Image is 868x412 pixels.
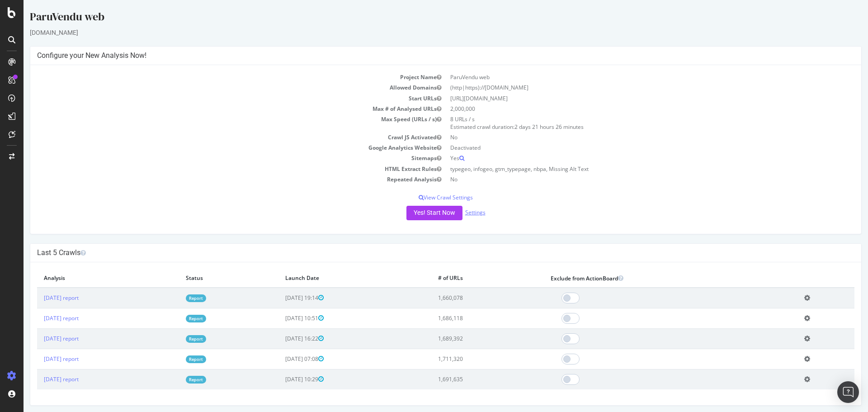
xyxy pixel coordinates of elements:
[262,335,300,342] span: [DATE] 16:22
[422,142,831,153] td: Deactivated
[408,328,520,349] td: 1,689,392
[262,294,300,302] span: [DATE] 19:14
[442,208,462,216] a: Settings
[6,28,838,37] div: [DOMAIN_NAME]
[262,355,300,363] span: [DATE] 07:08
[422,153,831,163] td: Yes
[14,174,422,185] td: Repeated Analysis
[14,142,422,153] td: Google Analytics Website
[408,308,520,328] td: 1,686,118
[162,335,183,343] a: Report
[6,9,838,28] div: ParuVendu web
[14,72,422,82] td: Project Name
[422,114,831,132] td: 8 URLs / s Estimated crawl duration:
[422,104,831,114] td: 2,000,000
[14,153,422,163] td: Sitemaps
[422,132,831,142] td: No
[383,206,439,220] button: Yes! Start Now
[14,194,831,201] p: View Crawl Settings
[156,269,255,288] th: Status
[408,269,520,288] th: # of URLs
[422,93,831,104] td: [URL][DOMAIN_NAME]
[422,164,831,174] td: typegeo, infogeo, gtm_typepage, nbpa, Missing Alt Text
[408,369,520,389] td: 1,691,635
[408,349,520,369] td: 1,711,320
[162,355,183,363] a: Report
[14,164,422,174] td: HTML Extract Rules
[162,294,183,302] a: Report
[262,314,300,322] span: [DATE] 10:51
[20,294,55,302] a: [DATE] report
[20,314,55,322] a: [DATE] report
[14,82,422,93] td: Allowed Domains
[422,72,831,82] td: ParuVendu web
[14,114,422,132] td: Max Speed (URLs / s)
[837,381,859,403] div: Open Intercom Messenger
[14,51,831,60] h4: Configure your New Analysis Now!
[14,132,422,142] td: Crawl JS Activated
[20,375,55,383] a: [DATE] report
[422,82,831,93] td: (http|https)://[DOMAIN_NAME]
[14,93,422,104] td: Start URLs
[14,104,422,114] td: Max # of Analysed URLs
[14,248,831,257] h4: Last 5 Crawls
[408,288,520,308] td: 1,660,078
[255,269,408,288] th: Launch Date
[491,123,560,131] span: 2 days 21 hours 26 minutes
[162,315,183,322] a: Report
[20,355,55,363] a: [DATE] report
[20,335,55,342] a: [DATE] report
[520,269,774,288] th: Exclude from ActionBoard
[422,174,831,185] td: No
[162,376,183,384] a: Report
[14,269,156,288] th: Analysis
[262,375,300,383] span: [DATE] 10:29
